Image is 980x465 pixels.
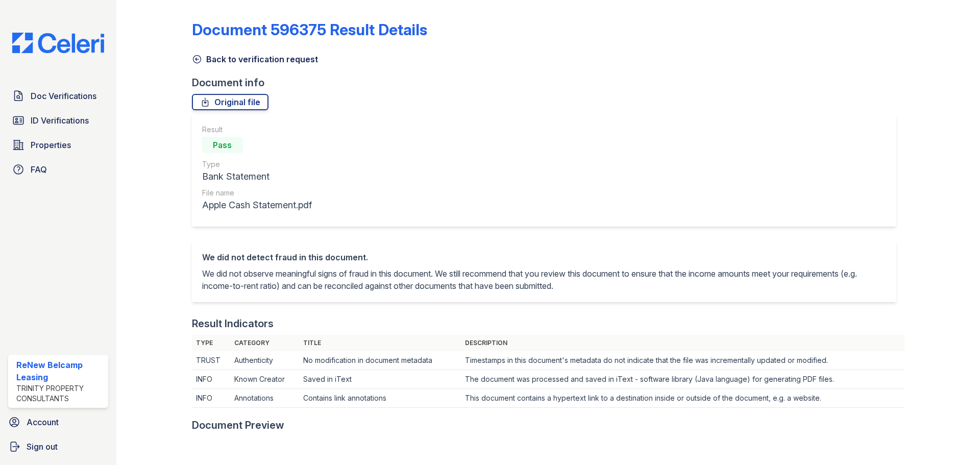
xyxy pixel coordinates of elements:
th: Description [461,335,904,351]
div: ReNew Belcamp Leasing [16,359,104,383]
td: The document was processed and saved in iText - software library (Java language) for generating P... [461,370,904,389]
td: Annotations [230,389,299,408]
div: Bank Statement [202,169,312,184]
td: Contains link annotations [299,389,460,408]
a: Doc Verifications [8,86,108,106]
td: This document contains a hypertext link to a destination inside or outside of the document, e.g. ... [461,389,904,408]
span: Sign out [27,440,58,453]
div: Result [202,125,312,135]
td: Timestamps in this document's metadata do not indicate that the file was incrementally updated or... [461,351,904,370]
span: ID Verifications [31,114,89,127]
div: Document info [192,76,904,90]
div: Document Preview [192,418,284,432]
a: ID Verifications [8,110,108,131]
td: INFO [192,389,230,408]
th: Type [192,335,230,351]
span: Account [27,416,59,428]
p: We did not observe meaningful signs of fraud in this document. We still recommend that you review... [202,267,886,292]
a: Account [4,412,112,432]
td: TRUST [192,351,230,370]
span: Properties [31,139,71,151]
a: Original file [192,94,268,110]
span: FAQ [31,163,47,176]
a: Back to verification request [192,53,318,65]
td: Saved in iText [299,370,460,389]
span: Doc Verifications [31,90,96,102]
td: No modification in document metadata [299,351,460,370]
img: CE_Logo_Blue-a8612792a0a2168367f1c8372b55b34899dd931a85d93a1a3d3e32e68fde9ad4.png [4,33,112,53]
td: Known Creator [230,370,299,389]
a: Sign out [4,436,112,457]
a: Properties [8,135,108,155]
div: Pass [202,137,243,153]
th: Category [230,335,299,351]
td: INFO [192,370,230,389]
a: FAQ [8,159,108,180]
div: Result Indicators [192,316,274,331]
div: Apple Cash Statement.pdf [202,198,312,212]
div: File name [202,188,312,198]
a: Document 596375 Result Details [192,20,427,39]
div: Type [202,159,312,169]
td: Authenticity [230,351,299,370]
div: We did not detect fraud in this document. [202,251,886,263]
th: Title [299,335,460,351]
div: Trinity Property Consultants [16,383,104,404]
